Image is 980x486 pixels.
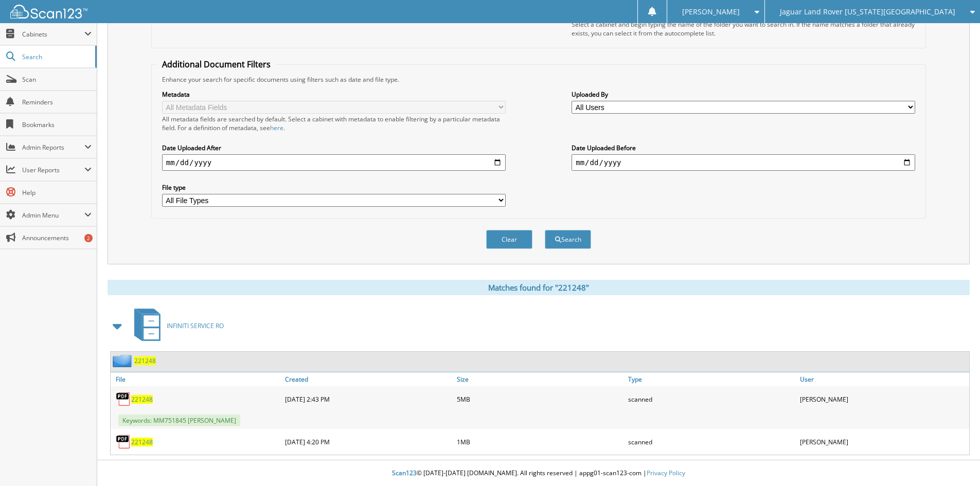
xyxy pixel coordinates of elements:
[128,305,224,346] a: INFINITI SERVICE RO
[270,123,283,132] a: here
[162,183,506,192] label: File type
[454,372,626,386] a: Size
[116,434,131,449] img: PDF.png
[545,230,591,249] button: Search
[113,354,134,367] img: folder2.png
[134,356,156,365] a: 221248
[929,437,980,486] iframe: Chat Widget
[22,166,84,174] span: User Reports
[454,389,626,409] div: 5MB
[10,5,87,19] img: scan123-logo-white.svg
[162,115,506,132] div: All metadata fields are searched by default. Select a cabinet with metadata to enable filtering b...
[22,75,92,84] span: Scan
[22,211,84,220] span: Admin Menu
[162,154,506,171] input: start
[780,9,955,15] span: Jaguar Land Rover [US_STATE][GEOGRAPHIC_DATA]
[392,469,417,477] span: Scan123
[22,233,92,242] span: Announcements
[682,9,740,15] span: [PERSON_NAME]
[572,20,915,38] div: Select a cabinet and begin typing the name of the folder you want to search in. If the name match...
[111,372,282,386] a: File
[797,372,969,386] a: User
[22,52,90,61] span: Search
[626,389,797,409] div: scanned
[454,431,626,452] div: 1MB
[116,391,131,407] img: PDF.png
[572,90,915,99] label: Uploaded By
[572,154,915,171] input: end
[84,234,93,242] div: 2
[282,431,454,452] div: [DATE] 4:20 PM
[22,143,84,152] span: Admin Reports
[97,461,980,486] div: © [DATE]-[DATE] [DOMAIN_NAME]. All rights reserved | appg01-scan123-com |
[486,230,532,249] button: Clear
[22,120,92,129] span: Bookmarks
[282,389,454,409] div: [DATE] 2:43 PM
[626,431,797,452] div: scanned
[22,188,92,197] span: Help
[572,143,915,152] label: Date Uploaded Before
[647,469,685,477] a: Privacy Policy
[22,30,84,39] span: Cabinets
[626,372,797,386] a: Type
[797,389,969,409] div: [PERSON_NAME]
[131,395,153,404] a: 221248
[167,321,224,330] span: INFINITI SERVICE RO
[157,75,920,84] div: Enhance your search for specific documents using filters such as date and file type.
[797,431,969,452] div: [PERSON_NAME]
[131,438,153,446] a: 221248
[282,372,454,386] a: Created
[22,98,92,106] span: Reminders
[108,280,970,295] div: Matches found for "221248"
[162,143,506,152] label: Date Uploaded After
[157,59,276,70] legend: Additional Document Filters
[162,90,506,99] label: Metadata
[118,415,240,426] span: Keywords: MM751845 [PERSON_NAME]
